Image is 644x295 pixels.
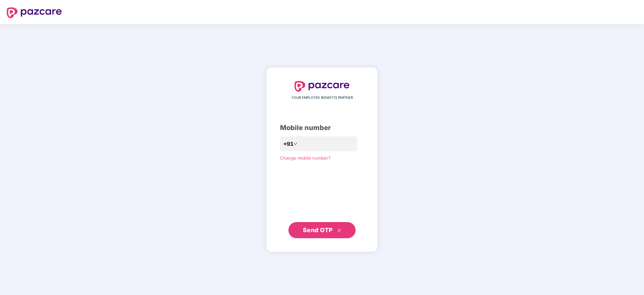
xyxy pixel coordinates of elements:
[7,7,62,18] img: logo
[288,222,356,238] button: Send OTPdouble-right
[294,81,350,92] img: logo
[337,228,341,233] span: double-right
[303,226,333,234] span: Send OTP
[283,140,293,148] span: +91
[280,123,364,133] div: Mobile number
[293,142,297,146] span: down
[280,155,331,161] a: Change mobile number?
[291,95,353,100] span: YOUR EMPLOYEE BENEFITS PARTNER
